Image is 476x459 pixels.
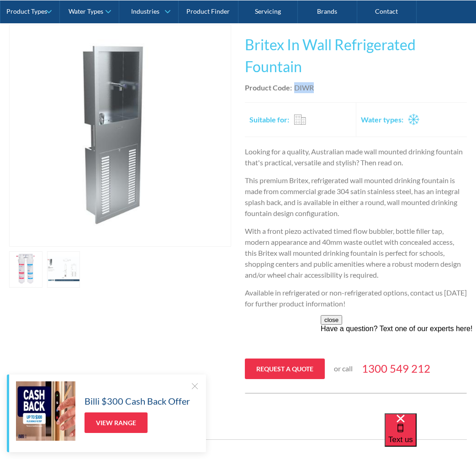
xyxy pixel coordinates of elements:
[131,7,159,15] div: Industries
[47,251,80,288] a: open lightbox
[361,114,403,125] h2: Water types:
[6,7,47,15] div: Product Types
[321,315,476,425] iframe: podium webchat widget prompt
[245,34,467,78] h1: Britex In Wall Refrigerated Fountain
[245,334,467,345] p: ‍
[10,25,231,246] img: Britex In Wall Refrigerated Fountain
[9,25,231,247] a: open lightbox
[245,359,325,379] a: Request a quote
[385,413,476,459] iframe: podium webchat widget bubble
[245,226,467,280] p: With a front piezo activated timed flow bubbler, bottle filler tap, modern appearance and 40mm wa...
[245,316,467,327] p: ‍
[85,412,148,433] a: View Range
[245,83,292,92] strong: Product Code:
[9,251,42,288] a: open lightbox
[69,7,103,15] div: Water Types
[85,394,190,408] h5: Billi $300 Cash Back Offer
[294,82,314,93] div: DIWR
[245,146,467,168] p: Looking for a quality, Australian made wall mounted drinking fountain that's practical, versatile...
[249,114,289,125] h2: Suitable for:
[16,381,75,441] img: Billi $300 Cash Back Offer
[245,175,467,219] p: This premium Britex, refrigerated wall mounted drinking fountain is made from commercial grade 30...
[245,287,467,309] p: Available in refrigerated or non-refrigerated options, contact us [DATE] for further product info...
